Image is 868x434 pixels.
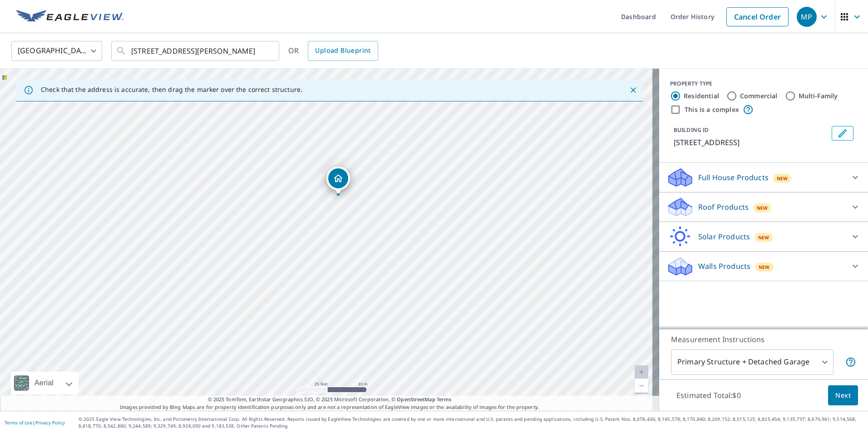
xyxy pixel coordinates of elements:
[627,84,639,96] button: Close
[685,105,739,114] label: This is a complex
[666,196,861,218] div: Roof ProductsNew
[208,396,452,404] span: © 2025 TomTom, Earthstar Geographics SIO, © 2025 Microsoft Corporation, ©
[288,41,378,61] div: OR
[11,372,79,394] div: Aerial
[131,38,261,64] input: Search by address or latitude-longitude
[698,172,769,183] p: Full House Products
[5,420,65,425] p: |
[16,10,123,24] img: EV Logo
[799,91,838,101] label: Multi-Family
[797,7,817,27] div: MP
[41,86,302,94] p: Check that the address is accurate, then drag the marker over the correct structure.
[835,390,851,401] span: Next
[5,419,33,426] a: Terms of Use
[671,334,856,345] p: Measurement Instructions
[666,226,861,247] div: Solar ProductsNew
[674,126,709,134] p: BUILDING ID
[79,416,863,429] p: © 2025 Eagle View Technologies, Inc. and Pictometry International Corp. All Rights Reserved. Repo...
[666,167,861,188] div: Full House ProductsNew
[670,80,857,88] div: PROPERTY TYPE
[315,45,370,56] span: Upload Blueprint
[684,91,719,101] label: Residential
[698,231,750,242] p: Solar Products
[671,349,833,375] div: Primary Structure + Detached Garage
[674,137,828,148] p: [STREET_ADDRESS]
[740,91,778,101] label: Commercial
[669,385,748,405] p: Estimated Total: $0
[726,7,789,26] a: Cancel Order
[698,202,749,212] p: Roof Products
[11,38,102,64] div: [GEOGRAPHIC_DATA]
[832,126,853,141] button: Edit building 1
[666,255,861,277] div: Walls ProductsNew
[759,263,770,271] span: New
[698,261,750,272] p: Walls Products
[326,167,350,195] div: Dropped pin, building 1, Residential property, 962 Silver Hill Ln Greenwood, IN 46142
[635,379,648,393] a: Current Level 20, Zoom Out
[308,41,378,61] a: Upload Blueprint
[32,372,56,394] div: Aerial
[845,357,856,368] span: Your report will include the primary structure and a detached garage if one exists.
[777,175,788,182] span: New
[635,365,648,379] a: Current Level 20, Zoom In Disabled
[397,396,435,403] a: OpenStreetMap
[758,234,769,241] span: New
[828,385,858,406] button: Next
[437,396,452,403] a: Terms
[35,419,65,426] a: Privacy Policy
[757,204,768,212] span: New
